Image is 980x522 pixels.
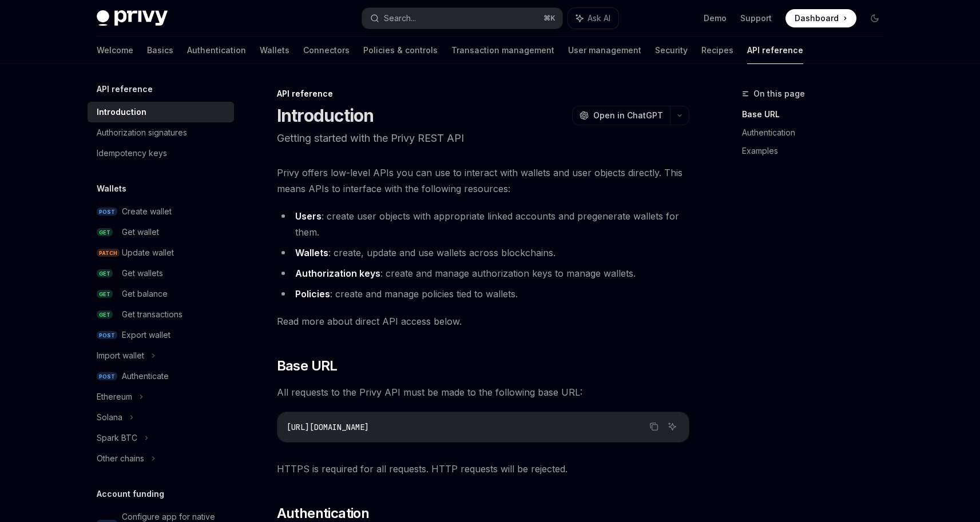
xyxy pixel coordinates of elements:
strong: Policies [295,288,330,300]
a: Welcome [97,37,133,64]
strong: Authorization keys [295,268,380,279]
div: Get wallet [122,225,159,239]
div: Search... [384,11,416,25]
button: Ask AI [568,8,618,29]
a: POSTCreate wallet [88,201,234,222]
a: Policies & controls [363,37,438,64]
div: Authorization signatures [97,126,187,140]
a: POSTAuthenticate [88,366,234,386]
span: Base URL [277,357,338,375]
a: Authorization signatures [88,122,234,143]
span: ⌘ K [543,14,556,23]
span: All requests to the Privy API must be made to the following base URL: [277,384,689,400]
span: GET [97,310,113,319]
span: GET [97,290,113,298]
h1: Introduction [277,105,374,126]
div: Get transactions [122,308,182,321]
span: HTTPS is required for all requests. HTTP requests will be rejected. [277,461,689,477]
a: GETGet balance [88,284,234,304]
div: Import wallet [97,349,144,362]
a: Authentication [187,37,246,64]
div: Spark BTC [97,431,137,445]
a: Introduction [88,102,234,122]
div: Get balance [122,287,168,301]
a: User management [568,37,641,64]
span: Open in ChatGPT [593,110,663,121]
a: PATCHUpdate wallet [88,242,234,263]
div: Export wallet [122,328,170,342]
div: Solana [97,411,122,424]
div: Introduction [97,105,146,119]
a: Dashboard [785,9,856,27]
p: Getting started with the Privy REST API [277,130,689,146]
a: GETGet wallet [88,222,234,242]
span: GET [97,269,113,278]
li: : create user objects with appropriate linked accounts and pregenerate wallets for them. [277,208,689,240]
strong: Users [295,210,322,222]
img: dark logo [97,10,168,26]
div: Ethereum [97,390,132,404]
span: PATCH [97,249,120,257]
a: GETGet transactions [88,304,234,325]
a: Transaction management [451,37,554,64]
button: Copy the contents from the code block [646,419,661,434]
span: Privy offers low-level APIs you can use to interact with wallets and user objects directly. This ... [277,165,689,197]
button: Open in ChatGPT [572,106,670,125]
h5: API reference [97,82,153,96]
div: Authenticate [122,369,169,383]
span: POST [97,372,117,381]
h5: Account funding [97,487,164,501]
span: POST [97,208,117,216]
div: Create wallet [122,205,172,218]
strong: Wallets [295,247,328,258]
div: Get wallets [122,266,163,280]
span: Ask AI [588,13,610,24]
span: GET [97,228,113,237]
a: Recipes [701,37,733,64]
span: [URL][DOMAIN_NAME] [287,422,369,432]
a: Connectors [303,37,350,64]
a: Support [740,13,772,24]
span: POST [97,331,117,340]
button: Toggle dark mode [866,9,884,27]
a: Basics [147,37,173,64]
a: Wallets [260,37,289,64]
span: Dashboard [795,13,839,24]
div: Update wallet [122,246,174,260]
a: Demo [704,13,727,24]
a: Examples [742,142,893,160]
a: Idempotency keys [88,143,234,164]
span: Read more about direct API access below. [277,313,689,329]
li: : create, update and use wallets across blockchains. [277,245,689,261]
a: POSTExport wallet [88,325,234,345]
a: Authentication [742,123,893,142]
span: On this page [753,87,805,101]
li: : create and manage policies tied to wallets. [277,286,689,302]
button: Search...⌘K [362,8,562,29]
li: : create and manage authorization keys to manage wallets. [277,265,689,281]
a: API reference [747,37,803,64]
a: Security [655,37,688,64]
button: Ask AI [665,419,680,434]
div: Idempotency keys [97,146,167,160]
h5: Wallets [97,182,126,196]
a: Base URL [742,105,893,123]
div: API reference [277,88,689,99]
a: GETGet wallets [88,263,234,284]
div: Other chains [97,452,144,465]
